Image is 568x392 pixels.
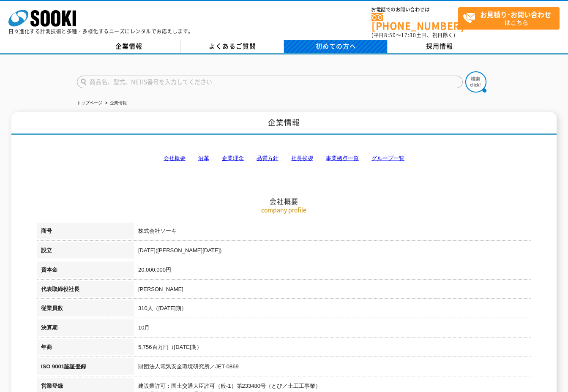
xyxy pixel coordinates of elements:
[37,281,134,300] th: 代表取締役社長
[37,223,134,242] th: 商号
[37,358,134,378] th: ISO 9001認証登録
[77,40,180,53] a: 企業情報
[37,242,134,261] th: 設立
[458,7,560,30] a: お見積り･お問い合わせはこちら
[401,31,416,39] span: 17:30
[37,319,134,339] th: 決算期
[37,261,134,281] th: 資本金
[465,71,486,93] img: btn_search.png
[222,155,244,161] a: 企業理念
[37,300,134,319] th: 従業員数
[480,9,551,19] strong: お見積り･お問い合わせ
[180,40,284,53] a: よくあるご質問
[134,339,531,358] td: 5,756百万円（[DATE]期）
[11,112,557,135] h1: 企業情報
[134,300,531,319] td: 310人（[DATE]期）
[37,339,134,358] th: 年商
[104,99,127,108] li: 企業情報
[388,40,491,53] a: 採用情報
[134,223,531,242] td: 株式会社ソーキ
[77,76,463,88] input: 商品名、型式、NETIS番号を入力してください
[37,112,531,206] h2: 会社概要
[291,155,313,161] a: 社長挨拶
[316,41,356,51] span: 初めての方へ
[134,261,531,281] td: 20,000,000円
[371,13,458,30] a: [PHONE_NUMBER]
[326,155,359,161] a: 事業拠点一覧
[257,155,279,161] a: 品質方針
[134,358,531,378] td: 財団法人電気安全環境研究所／JET-0869
[463,8,559,29] span: はこちら
[77,101,102,105] a: トップページ
[37,205,531,214] p: company profile
[284,40,388,53] a: 初めての方へ
[134,242,531,261] td: [DATE]([PERSON_NAME][DATE])
[198,155,209,161] a: 沿革
[134,281,531,300] td: [PERSON_NAME]
[164,155,186,161] a: 会社概要
[371,155,404,161] a: グループ一覧
[371,31,455,39] span: (平日 ～ 土日、祝日除く)
[384,31,396,39] span: 8:50
[8,29,194,34] p: 日々進化する計測技術と多種・多様化するニーズにレンタルでお応えします。
[371,7,458,12] span: お電話でのお問い合わせは
[134,319,531,339] td: 10月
